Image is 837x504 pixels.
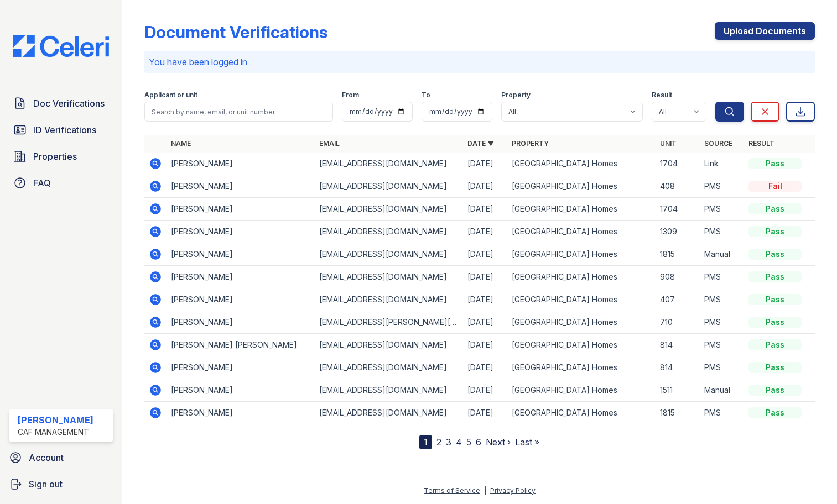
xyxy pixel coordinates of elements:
td: [DATE] [463,379,507,402]
td: [PERSON_NAME] [167,288,315,311]
p: You have been logged in [149,55,810,69]
div: Fail [748,181,802,192]
td: [PERSON_NAME] [167,266,315,288]
td: Manual [700,379,744,402]
td: 710 [656,311,700,334]
a: 6 [476,437,481,448]
td: [PERSON_NAME] [167,153,315,175]
a: Property [512,139,549,148]
td: [PERSON_NAME] [167,198,315,221]
div: Pass [748,226,802,237]
span: ID Verifications [33,123,96,136]
a: Date ▼ [467,139,494,148]
a: Source [704,139,732,148]
td: PMS [700,175,744,198]
td: 908 [656,266,700,288]
a: Name [171,139,191,148]
td: [DATE] [463,402,507,424]
td: [EMAIL_ADDRESS][DOMAIN_NAME] [315,334,463,356]
td: 1704 [656,153,700,175]
td: [DATE] [463,356,507,379]
div: [PERSON_NAME] [18,413,93,427]
a: Unit [660,139,677,148]
div: Pass [748,339,802,350]
td: [EMAIL_ADDRESS][DOMAIN_NAME] [315,356,463,379]
td: [PERSON_NAME] [167,221,315,243]
a: Result [748,139,774,148]
td: [GEOGRAPHIC_DATA] Homes [507,266,656,288]
div: Document Verifications [144,22,327,42]
a: Upload Documents [715,22,815,40]
div: 1 [419,435,432,449]
div: Pass [748,158,802,169]
a: Properties [9,145,113,167]
div: | [484,486,486,495]
td: [DATE] [463,153,507,175]
a: Privacy Policy [490,486,536,495]
a: Account [4,447,118,469]
span: Doc Verifications [33,97,105,110]
td: PMS [700,266,744,288]
td: PMS [700,288,744,311]
span: FAQ [33,176,51,190]
td: 1704 [656,198,700,221]
td: PMS [700,402,744,424]
td: [PERSON_NAME] [167,243,315,266]
td: PMS [700,198,744,221]
td: [GEOGRAPHIC_DATA] Homes [507,379,656,402]
td: PMS [700,221,744,243]
td: 814 [656,356,700,379]
td: [PERSON_NAME] [167,311,315,334]
div: Pass [748,294,802,305]
td: [DATE] [463,334,507,356]
td: [DATE] [463,198,507,221]
td: [EMAIL_ADDRESS][DOMAIN_NAME] [315,221,463,243]
span: Account [29,451,64,464]
td: [DATE] [463,243,507,266]
td: [EMAIL_ADDRESS][DOMAIN_NAME] [315,288,463,311]
td: [GEOGRAPHIC_DATA] Homes [507,288,656,311]
td: [EMAIL_ADDRESS][DOMAIN_NAME] [315,243,463,266]
td: [EMAIL_ADDRESS][DOMAIN_NAME] [315,153,463,175]
td: [GEOGRAPHIC_DATA] Homes [507,153,656,175]
td: [EMAIL_ADDRESS][DOMAIN_NAME] [315,266,463,288]
a: 4 [456,437,462,448]
label: Property [501,91,531,99]
td: 814 [656,334,700,356]
label: Applicant or unit [144,91,197,99]
a: 2 [436,437,441,448]
a: FAQ [9,172,113,194]
td: [DATE] [463,175,507,198]
div: Pass [748,407,802,418]
td: [PERSON_NAME] [167,356,315,379]
td: PMS [700,334,744,356]
td: [GEOGRAPHIC_DATA] Homes [507,311,656,334]
label: From [342,91,359,99]
div: Pass [748,385,802,396]
label: Result [652,91,672,99]
div: Pass [748,362,802,373]
td: 408 [656,175,700,198]
a: Last » [515,437,539,448]
td: [GEOGRAPHIC_DATA] Homes [507,334,656,356]
label: To [422,91,430,99]
div: Pass [748,249,802,260]
td: [GEOGRAPHIC_DATA] Homes [507,221,656,243]
td: 1815 [656,243,700,266]
a: Sign out [4,473,118,495]
a: 5 [466,437,471,448]
td: [GEOGRAPHIC_DATA] Homes [507,243,656,266]
td: [EMAIL_ADDRESS][PERSON_NAME][DOMAIN_NAME] [315,311,463,334]
td: 1511 [656,379,700,402]
td: [EMAIL_ADDRESS][DOMAIN_NAME] [315,175,463,198]
td: [DATE] [463,266,507,288]
td: 407 [656,288,700,311]
a: Email [319,139,340,148]
a: Doc Verifications [9,92,113,114]
td: 1309 [656,221,700,243]
td: [PERSON_NAME] [167,379,315,402]
span: Sign out [29,477,63,491]
td: [EMAIL_ADDRESS][DOMAIN_NAME] [315,198,463,221]
td: PMS [700,356,744,379]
